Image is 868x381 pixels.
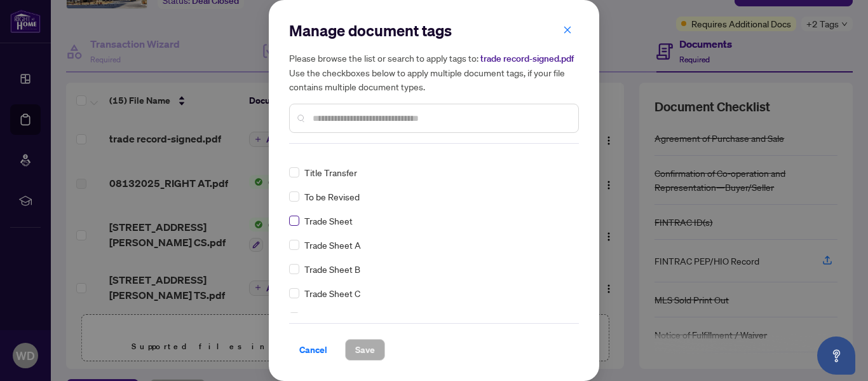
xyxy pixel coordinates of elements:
span: Trade Sheet B [304,262,360,276]
span: Title Transfer [304,165,357,179]
span: Cancel [299,340,327,360]
span: Trade Sheet D [304,310,361,324]
span: trade record-signed.pdf [480,53,574,64]
button: Open asap [817,336,855,375]
span: Trade Sheet A [304,238,361,252]
button: Save [345,339,385,361]
span: To be Revised [304,190,360,204]
span: Trade Sheet [304,214,353,228]
button: Cancel [289,339,337,361]
h2: Manage document tags [289,20,579,41]
h5: Please browse the list or search to apply tags to: Use the checkboxes below to apply multiple doc... [289,51,579,94]
span: Trade Sheet C [304,286,360,300]
span: close [563,25,572,34]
